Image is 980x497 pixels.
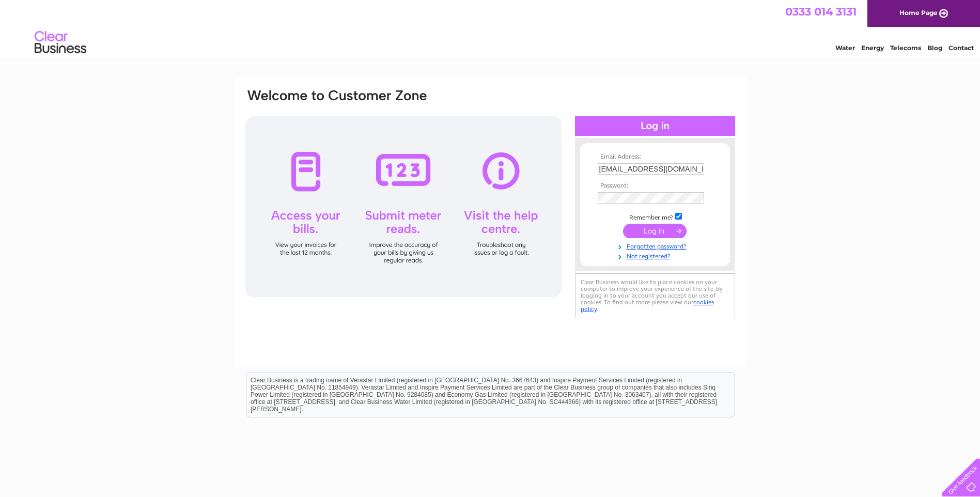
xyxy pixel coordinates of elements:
[595,153,715,161] th: Email Address:
[623,224,687,238] input: Submit
[581,299,714,313] a: cookies policy
[246,6,735,50] div: Clear Business is a trading name of Verastar Limited (registered in [GEOGRAPHIC_DATA] No. 3667643...
[595,182,715,190] th: Password:
[598,241,715,251] a: Forgotten password?
[948,44,974,52] a: Contact
[34,27,87,58] img: logo.png
[575,273,735,318] div: Clear Business would like to place cookies on your computer to improve your experience of the sit...
[890,44,921,52] a: Telecoms
[927,44,942,52] a: Blog
[595,211,715,222] td: Remember me?
[835,44,855,52] a: Water
[861,44,884,52] a: Energy
[598,251,715,260] a: Not registered?
[785,5,857,18] a: 0333 014 3131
